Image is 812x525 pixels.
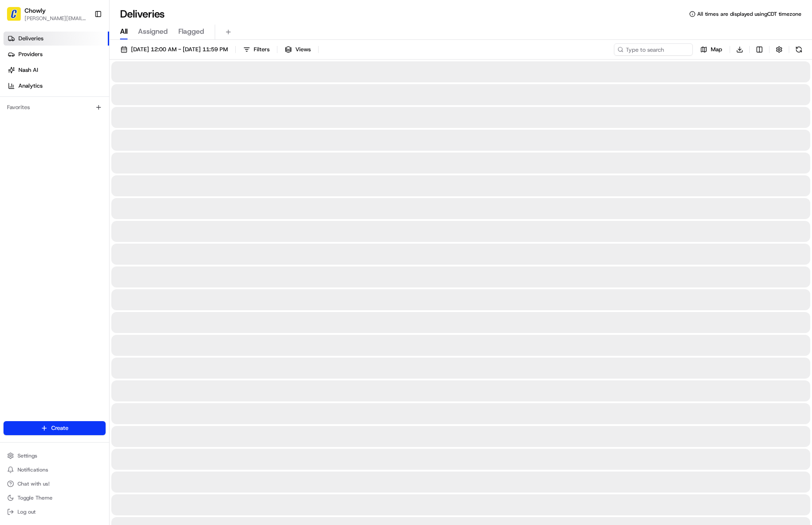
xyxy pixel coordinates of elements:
button: Settings [4,450,106,462]
button: Log out [4,506,106,518]
button: Notifications [4,464,106,476]
a: Nash AI [4,63,109,77]
span: Filters [254,46,269,53]
a: Deliveries [4,32,109,46]
span: Notifications [18,466,48,473]
button: Map [696,43,726,56]
button: Views [281,43,315,56]
span: Deliveries [18,35,43,43]
span: Map [711,46,722,53]
span: Toggle Theme [18,494,53,501]
span: Assigned [138,26,168,37]
span: Chat with us! [18,480,50,487]
button: Refresh [793,43,805,56]
button: Chat with us! [4,478,106,490]
input: Type to search [614,43,693,56]
button: [DATE] 12:00 AM - [DATE] 11:59 PM [117,43,232,56]
span: Flagged [178,26,204,37]
button: Create [4,421,106,435]
button: Toggle Theme [4,492,106,504]
span: Analytics [18,82,43,90]
span: Providers [18,50,43,58]
span: Settings [18,452,37,459]
span: [DATE] 12:00 AM - [DATE] 11:59 PM [131,46,228,53]
span: Create [51,424,68,432]
button: ChowlyChowly[PERSON_NAME][EMAIL_ADDRESS][DOMAIN_NAME] [4,4,91,25]
span: Nash AI [18,66,38,74]
div: Favorites [4,100,106,114]
span: Views [295,46,311,53]
span: All times are displayed using CDT timezone [697,11,801,18]
a: Analytics [4,79,109,93]
img: Chowly [7,7,21,21]
button: [PERSON_NAME][EMAIL_ADDRESS][DOMAIN_NAME] [25,15,87,22]
button: Filters [239,43,273,56]
span: Log out [18,508,35,515]
button: Chowly [25,6,46,15]
a: Providers [4,47,109,61]
h1: Deliveries [120,7,165,21]
span: All [120,26,128,37]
